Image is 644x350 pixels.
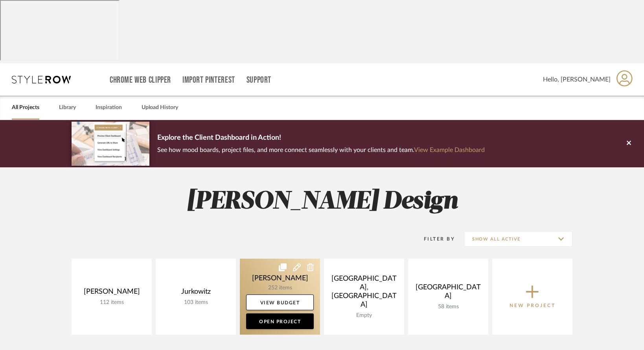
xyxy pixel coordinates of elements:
[330,312,398,319] div: Empty
[72,122,149,165] img: d5d033c5-7b12-40c2-a960-1ecee1989c38.png
[414,235,455,243] div: Filter By
[59,102,76,113] a: Library
[510,302,556,309] p: New Project
[39,187,605,217] h2: [PERSON_NAME] Design
[157,144,485,156] p: See how mood boards, project files, and more connect seamlessly with your clients and team.
[78,287,145,299] div: [PERSON_NAME]
[414,147,485,153] a: View Example Dashboard
[78,299,145,306] div: 112 items
[246,294,314,310] a: View Budget
[162,299,230,306] div: 103 items
[142,102,178,113] a: Upload History
[492,259,572,335] button: New Project
[247,77,271,83] a: Support
[246,313,314,329] a: Open Project
[543,75,611,84] span: Hello, [PERSON_NAME]
[330,274,398,312] div: [GEOGRAPHIC_DATA], [GEOGRAPHIC_DATA]
[414,283,482,304] div: [GEOGRAPHIC_DATA]
[162,287,230,299] div: Jurkowitz
[96,102,122,113] a: Inspiration
[110,77,171,83] a: Chrome Web Clipper
[12,102,39,113] a: All Projects
[414,304,482,310] div: 58 items
[157,132,485,144] p: Explore the Client Dashboard in Action!
[182,77,235,83] a: Import Pinterest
